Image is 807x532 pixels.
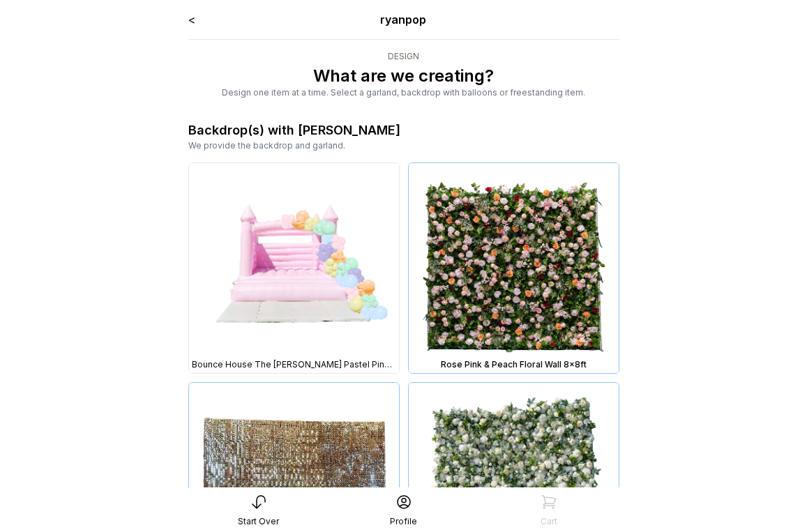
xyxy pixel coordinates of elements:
[188,140,619,151] div: We provide the backdrop and garland.
[188,51,619,62] div: Design
[390,516,417,527] div: Profile
[188,13,195,26] a: <
[189,163,399,373] img: BKD, 3 Sizes, Bounce House The Kay Pastel Pink Ten Feet
[188,65,619,87] p: What are we creating?
[412,359,616,370] div: Rose Pink & Peach Floral Wall 8x8ft
[541,516,557,527] div: Cart
[409,163,619,373] img: Rose Pink & Peach Floral Wall 8x8ft
[188,87,619,98] div: Design one item at a time. Select a garland, backdrop with balloons or freestanding item.
[238,516,279,527] div: Start Over
[192,359,396,370] span: Bounce House The [PERSON_NAME] Pastel Pink Ten Feet
[274,11,533,28] div: ryanpop
[188,121,400,140] div: Backdrop(s) with [PERSON_NAME]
